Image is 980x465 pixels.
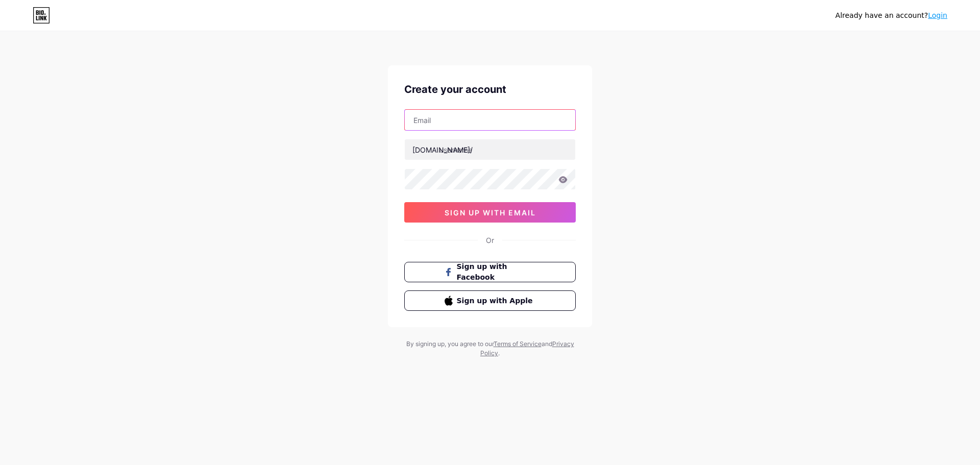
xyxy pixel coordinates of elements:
[457,296,536,306] span: Sign up with Apple
[486,235,494,246] div: Or
[404,202,576,223] button: sign up with email
[494,340,542,348] a: Terms of Service
[404,82,576,97] div: Create your account
[445,208,536,217] span: sign up with email
[405,110,575,130] input: Email
[836,10,947,21] div: Already have an account?
[403,339,577,358] div: By signing up, you agree to our and .
[405,139,575,160] input: username
[457,261,536,283] span: Sign up with Facebook
[928,11,947,19] a: Login
[404,262,576,282] button: Sign up with Facebook
[404,290,576,311] button: Sign up with Apple
[412,144,473,155] div: [DOMAIN_NAME]/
